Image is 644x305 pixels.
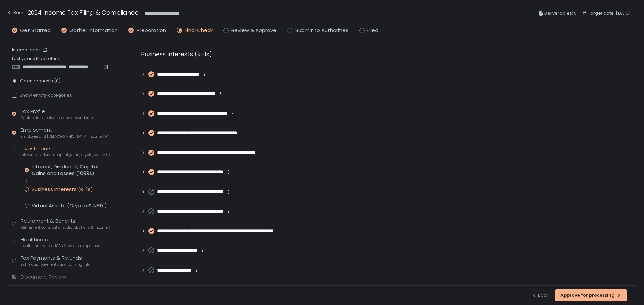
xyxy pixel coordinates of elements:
[21,243,100,248] span: Health insurance, HSAs & medical expenses
[21,108,93,121] div: Tax Profile
[21,236,100,249] div: Healthcare
[12,56,110,70] div: Last year's filed returns
[21,152,110,157] span: Interest, dividends, capital gains, crypto, equity (1099s, K-1s)
[367,27,378,34] span: Filed
[21,217,110,230] div: Retirement & Benefits
[28,8,139,17] h1: 2024 Income Tax Filing & Compliance
[21,115,93,120] span: Contact info, residence, and dependents
[231,27,276,34] span: Review & Approve
[185,27,213,34] span: Final Check
[544,9,577,17] span: Deliverables: 5
[21,254,90,267] div: Tax Payments & Refunds
[588,9,631,17] span: Target date: [DATE]
[7,8,24,19] button: Back
[531,292,549,298] div: Back
[555,289,627,301] button: Approve for processing
[32,186,93,193] div: Business Interests (K-1s)
[32,163,110,177] div: Interest, Dividends, Capital Gains and Losses (1099s)
[12,47,49,53] a: Internal docs
[141,50,463,59] div: Business Interests (K-1s)
[20,78,61,84] span: Open requests (0)
[531,289,549,301] button: Back
[21,134,110,139] span: Employee and [DEMOGRAPHIC_DATA] income (W-2s)
[20,27,51,34] span: Get Started
[21,273,66,281] div: Document Review
[32,202,107,209] div: Virtual Assets (Crypto & NFTs)
[137,27,166,34] span: Preparation
[295,27,348,34] span: Submit to Authorities
[69,27,118,34] span: Gather Information
[21,225,110,230] span: Retirement contributions, distributions & income (1099-R, 5498)
[21,262,90,267] span: Estimated payments and banking info
[21,126,110,139] div: Employment
[560,292,622,298] div: Approve for processing
[21,145,110,158] div: Investments
[7,9,24,17] div: Back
